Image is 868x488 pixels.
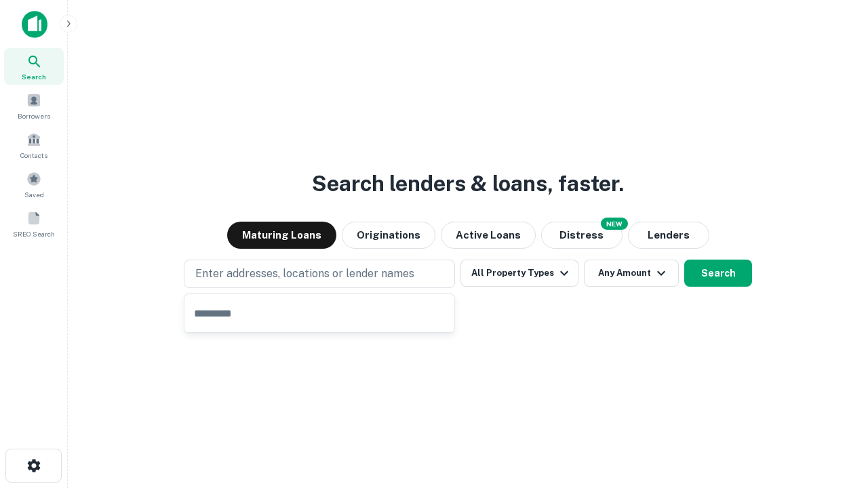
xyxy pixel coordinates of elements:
h3: Search lenders & loans, faster. [312,167,624,200]
a: Contacts [4,127,64,163]
button: Maturing Loans [227,222,336,249]
div: NEW [601,218,628,230]
p: Enter addresses, locations or lender names [195,266,414,282]
span: SREO Search [13,228,55,239]
button: Any Amount [584,260,679,287]
span: Saved [24,189,44,200]
span: Search [22,71,46,82]
img: capitalize-icon.png [22,11,47,38]
a: SREO Search [4,205,64,242]
a: Borrowers [4,87,64,124]
button: Search distressed loans with lien and other non-mortgage details. [541,222,623,249]
iframe: Chat Widget [800,380,868,445]
button: Search [684,260,752,287]
button: Active Loans [441,222,536,249]
span: Borrowers [18,110,50,121]
button: Lenders [628,222,709,249]
button: Enter addresses, locations or lender names [184,260,455,288]
a: Saved [4,166,64,203]
span: Contacts [20,150,47,161]
button: Originations [342,222,435,249]
a: Search [4,48,64,85]
button: All Property Types [460,260,578,287]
